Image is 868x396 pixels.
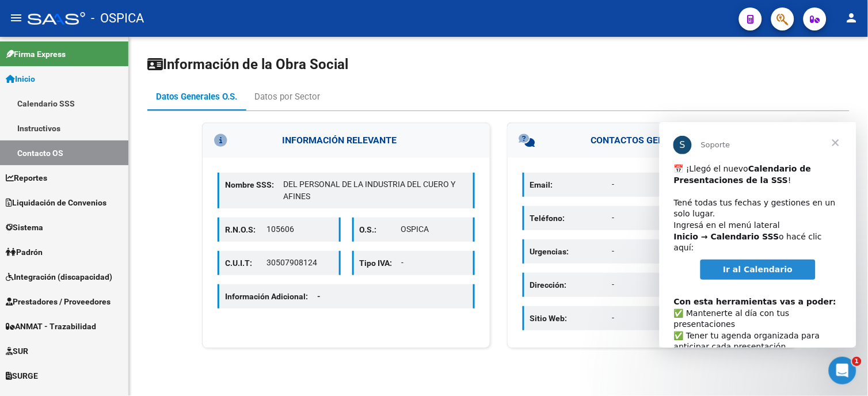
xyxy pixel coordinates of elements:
p: Sitio Web: [530,312,612,325]
p: - [612,312,772,324]
p: - [612,279,772,291]
p: O.S.: [360,223,401,236]
p: OSPICA [401,223,467,235]
p: - [402,257,468,269]
h1: Información de la Obra Social [147,55,850,74]
p: - [612,178,772,191]
span: ANMAT - Trazabilidad [6,320,96,333]
span: Inicio [6,73,35,85]
div: Datos por Sector [254,90,320,103]
p: - [612,212,772,224]
p: R.N.O.S: [225,223,267,236]
p: 30507908124 [267,257,333,269]
span: SURGE [6,370,38,382]
span: - [317,292,321,301]
div: Datos Generales O.S. [156,90,237,103]
mat-icon: person [845,11,859,25]
p: C.U.I.T: [225,257,267,269]
p: Dirección: [530,279,612,291]
h3: INFORMACIÓN RELEVANTE [203,123,490,158]
span: Reportes [6,172,47,184]
span: 1 [852,357,862,366]
span: Prestadores / Proveedores [6,295,111,308]
p: Email: [530,178,612,191]
p: Urgencias: [530,245,612,258]
p: - [612,245,772,257]
p: 105606 [267,223,333,235]
p: Información Adicional: [225,290,330,303]
span: SUR [6,345,28,357]
div: ​✅ Mantenerte al día con tus presentaciones ✅ Tener tu agenda organizada para anticipar cada pres... [14,163,182,310]
mat-icon: menu [9,11,23,25]
h3: CONTACTOS GENERALES [508,123,795,158]
p: Teléfono: [530,212,612,224]
iframe: Intercom live chat [829,357,856,384]
span: - OSPICA [91,6,144,31]
iframe: Intercom live chat mensaje [660,122,856,348]
p: Tipo IVA: [360,257,402,269]
span: Padrón [6,246,43,258]
span: Firma Express [6,48,66,60]
span: Integración (discapacidad) [6,271,112,283]
b: Con esta herramientas vas a poder: [14,175,177,184]
p: Nombre SSS: [225,178,283,191]
p: DEL PERSONAL DE LA INDUSTRIA DEL CUERO Y AFINES [283,178,467,203]
span: Liquidación de Convenios [6,196,106,209]
span: Sistema [6,221,43,234]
